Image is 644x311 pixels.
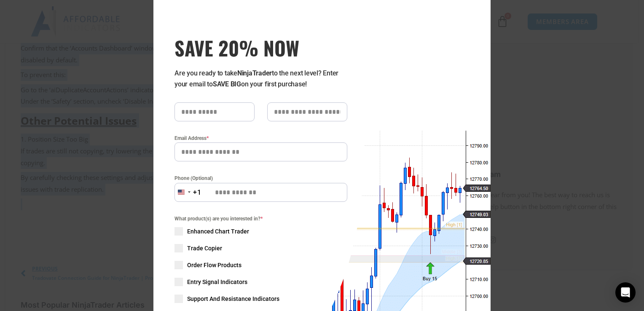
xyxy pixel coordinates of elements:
span: Trade Copier [187,244,222,252]
button: Selected country [174,183,201,202]
span: Order Flow Products [187,261,241,269]
strong: SAVE BIG [213,80,241,88]
span: SAVE 20% NOW [174,36,347,59]
span: Enhanced Chart Trader [187,227,249,236]
label: Enhanced Chart Trader [174,227,347,236]
p: Are you ready to take to the next level? Enter your email to on your first purchase! [174,68,347,90]
label: Support And Resistance Indicators [174,295,347,303]
label: Phone (Optional) [174,174,347,182]
span: Support And Resistance Indicators [187,295,279,303]
span: Entry Signal Indicators [187,278,247,286]
div: +1 [193,187,201,198]
label: Trade Copier [174,244,347,252]
span: What product(s) are you interested in? [174,214,347,223]
label: Entry Signal Indicators [174,278,347,286]
label: Email Address [174,134,347,142]
div: Open Intercom Messenger [615,282,636,303]
strong: NinjaTrader [237,69,272,77]
label: Order Flow Products [174,261,347,269]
